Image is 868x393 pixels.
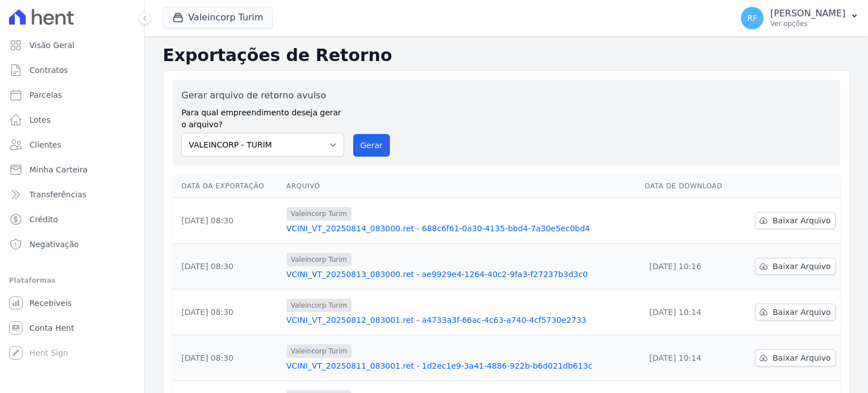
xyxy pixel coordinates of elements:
[172,244,282,290] td: [DATE] 08:30
[5,133,140,156] a: Clientes
[287,223,636,234] a: VCINI_VT_20250814_083000.ret - 688c6f61-0a30-4135-bbd4-7a30e5ec0bd4
[732,2,868,34] button: RF [PERSON_NAME] Ver opções
[29,164,88,175] span: Minha Carteira
[29,64,68,76] span: Contratos
[5,208,140,231] a: Crédito
[772,352,831,364] span: Baixar Arquivo
[287,314,636,326] a: VCINI_VT_20250812_083001.ret - a4733a3f-66ac-4c63-a740-4cf5730e2733
[181,89,344,102] label: Gerar arquivo de retorno avulso
[772,306,831,318] span: Baixar Arquivo
[772,261,831,272] span: Baixar Arquivo
[755,212,836,229] a: Baixar Arquivo
[5,59,140,81] a: Contratos
[5,233,140,256] a: Negativação
[640,175,739,198] th: Data de Download
[5,317,140,339] a: Conta Hent
[287,207,352,221] span: Valeincorp Turim
[770,19,845,28] p: Ver opções
[755,349,836,366] a: Baixar Arquivo
[282,175,640,198] th: Arquivo
[163,7,273,28] button: Valeincorp Turim
[287,360,636,372] a: VCINI_VT_20250811_083001.ret - 1d2ec1e9-3a41-4886-922b-b6d021db613c
[747,14,757,22] span: RF
[287,253,352,266] span: Valeincorp Turim
[287,344,352,358] span: Valeincorp Turim
[5,158,140,181] a: Minha Carteira
[5,292,140,314] a: Recebíveis
[172,175,282,198] th: Data da Exportação
[29,89,62,101] span: Parcelas
[163,45,850,66] h2: Exportações de Retorno
[353,134,390,157] button: Gerar
[640,335,739,381] td: [DATE] 10:14
[29,297,72,309] span: Recebíveis
[5,34,140,57] a: Visão Geral
[29,114,51,126] span: Lotes
[29,189,86,200] span: Transferências
[5,109,140,131] a: Lotes
[29,239,79,250] span: Negativação
[172,335,282,381] td: [DATE] 08:30
[287,299,352,312] span: Valeincorp Turim
[772,215,831,226] span: Baixar Arquivo
[29,40,75,51] span: Visão Geral
[181,102,344,131] label: Para qual empreendimento deseja gerar o arquivo?
[29,139,61,150] span: Clientes
[172,198,282,244] td: [DATE] 08:30
[755,258,836,275] a: Baixar Arquivo
[29,214,58,225] span: Crédito
[5,183,140,206] a: Transferências
[640,244,739,290] td: [DATE] 10:16
[640,290,739,335] td: [DATE] 10:14
[287,269,636,280] a: VCINI_VT_20250813_083000.ret - ae9929e4-1264-40c2-9fa3-f27237b3d3c0
[172,290,282,335] td: [DATE] 08:30
[5,84,140,106] a: Parcelas
[755,304,836,321] a: Baixar Arquivo
[9,274,135,287] div: Plataformas
[770,8,845,19] p: [PERSON_NAME]
[29,322,74,334] span: Conta Hent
